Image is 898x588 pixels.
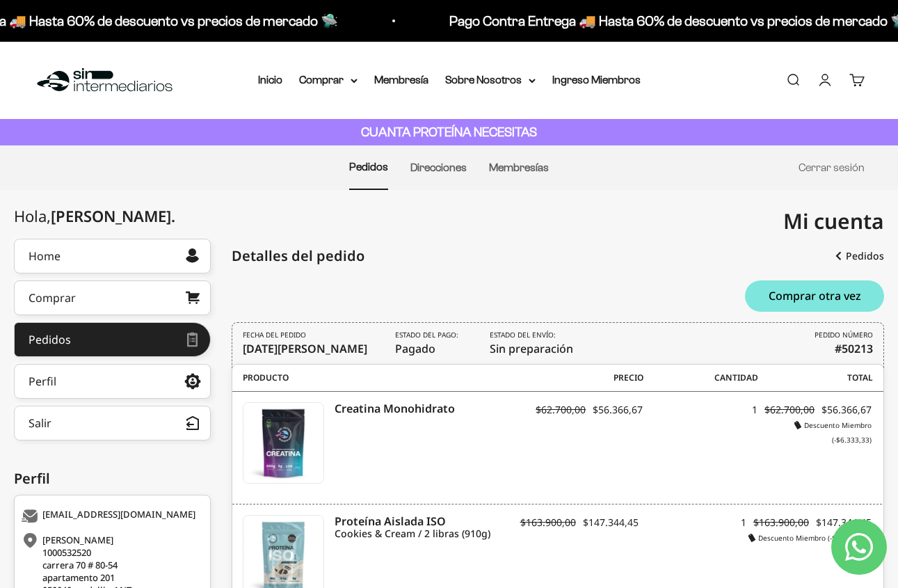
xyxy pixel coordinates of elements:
s: $62.700,00 [764,403,815,416]
i: PEDIDO NÚMERO [815,330,873,340]
span: Precio [529,372,644,384]
a: Creatina Monohidrato [335,402,528,415]
div: Salir [29,418,51,429]
a: Ingreso Miembros [552,74,641,86]
a: Membresías [489,161,549,173]
a: Home [14,239,211,273]
a: Pedidos [349,161,388,173]
button: Comprar otra vez [745,280,884,312]
a: Pedidos [14,322,211,357]
a: Cerrar sesión [799,161,865,173]
a: Pedidos [835,244,884,269]
div: Detalles del pedido [232,246,364,267]
a: Inicio [258,74,282,86]
div: 1 [639,515,747,543]
a: Membresía [374,74,428,86]
strong: CUANTA PROTEÍNA NECESITAS [361,125,537,139]
span: Mi cuenta [783,207,884,235]
div: [EMAIL_ADDRESS][DOMAIN_NAME] [22,509,200,523]
span: Producto [243,372,529,384]
b: #50213 [835,340,873,357]
a: Comprar [14,280,211,315]
span: $56.366,67 [821,403,872,416]
div: 1 [643,402,757,430]
i: Descuento Miembro (-$6.333,33) [794,420,872,445]
span: Comprar otra vez [769,290,861,301]
span: Total [758,372,873,384]
div: Perfil [14,468,211,489]
span: Sin preparación [490,330,573,357]
div: Hola, [14,207,175,225]
s: $62.700,00 [536,403,586,416]
div: Comprar [29,292,76,303]
i: Cookies & Cream / 2 libras (910g) [335,527,513,540]
s: $163.900,00 [753,516,809,529]
summary: Sobre Nosotros [445,71,536,89]
a: Perfil [14,364,211,399]
span: . [171,205,175,226]
button: Salir [14,406,211,440]
i: Proteína Aislada ISO [335,515,513,527]
span: $147.344,45 [583,516,639,529]
a: Direcciones [410,161,467,173]
i: FECHA DEL PEDIDO [243,330,306,340]
i: Estado del envío: [490,330,556,340]
time: [DATE][PERSON_NAME] [243,341,367,356]
span: Pagado [395,330,462,357]
a: Proteína Aislada ISO Cookies & Cream / 2 libras (910g) [335,515,513,540]
div: Pedidos [29,334,71,345]
span: Cantidad [643,372,758,384]
img: Creatina Monohidrato [243,403,323,483]
span: $147.344,45 [816,516,872,529]
a: Creatina Monohidrato [243,402,324,484]
span: $56.366,67 [593,403,643,416]
i: Descuento Miembro (-$16.555,55) [748,533,872,543]
i: Estado del pago: [395,330,458,340]
summary: Comprar [299,71,358,89]
span: [PERSON_NAME] [51,205,175,226]
div: Home [29,251,61,262]
div: Perfil [29,376,56,387]
s: $163.900,00 [520,516,576,529]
